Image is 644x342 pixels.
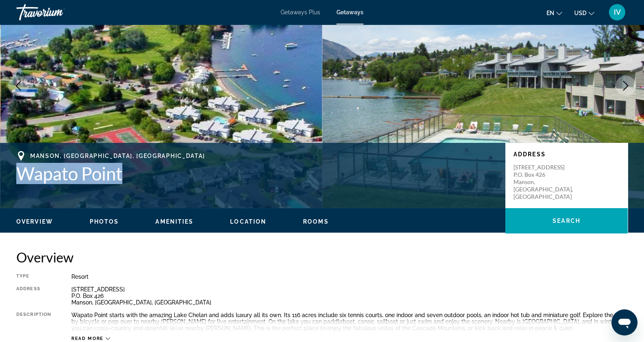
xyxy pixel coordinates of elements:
button: Rooms [303,218,329,225]
button: User Menu [606,4,628,21]
div: Type [16,273,51,280]
h2: Overview [16,249,628,265]
span: Overview [16,218,53,225]
button: Overview [16,218,53,225]
span: Location [230,218,266,225]
button: Previous image [8,76,29,96]
span: Photos [90,218,119,225]
div: [STREET_ADDRESS] P.O. Box 426 Manson, [GEOGRAPHIC_DATA], [GEOGRAPHIC_DATA] [71,286,628,306]
span: USD [574,10,586,16]
button: Search [505,208,628,233]
a: Getaways Plus [281,9,320,16]
h1: Wapato Point [16,163,497,184]
p: Address [513,151,620,158]
button: Next image [615,76,636,96]
button: Location [230,218,266,225]
p: [STREET_ADDRESS] P.O. Box 426 Manson, [GEOGRAPHIC_DATA], [GEOGRAPHIC_DATA] [513,164,579,200]
div: Wapato Point starts with the amazing Lake Chelan and adds luxury all its own. Its 116 acres inclu... [71,312,628,331]
span: Rooms [303,218,329,225]
div: Description [16,312,51,331]
iframe: Кнопка запуска окна обмена сообщениями [611,309,637,335]
span: Read more [71,336,104,341]
button: Read more [71,335,110,342]
a: Travorium [16,2,98,23]
div: Resort [71,273,628,280]
span: Amenities [155,218,193,225]
button: Photos [90,218,119,225]
span: IV [614,8,621,16]
div: Address [16,286,51,306]
span: Search [553,218,580,224]
button: Change language [547,7,562,19]
button: Amenities [155,218,193,225]
span: Manson, [GEOGRAPHIC_DATA], [GEOGRAPHIC_DATA] [30,153,205,159]
a: Getaways [336,9,363,16]
span: en [547,10,554,16]
button: Change currency [574,7,594,19]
